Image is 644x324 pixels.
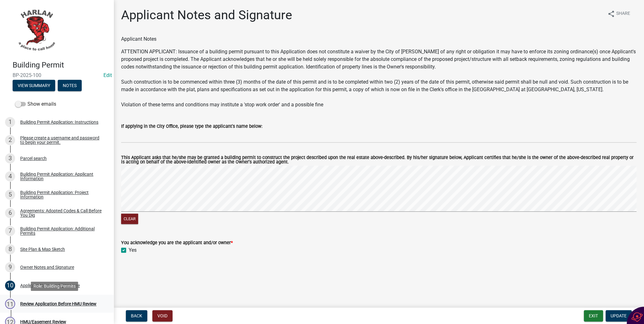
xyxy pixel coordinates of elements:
[129,246,137,254] label: Yes
[5,280,15,291] div: 10
[20,156,47,161] div: Parcel search
[58,80,82,91] button: Notes
[13,80,55,91] button: View Summary
[607,10,615,18] i: share
[13,72,101,78] span: BP-2025-100
[131,313,142,318] span: Back
[103,72,112,78] wm-modal-confirm: Edit Application Number
[5,171,15,181] div: 4
[13,61,108,70] h4: Building Permit
[20,265,74,269] div: Owner Notes and Signature
[20,283,80,288] div: Applicant Notes and Signature
[121,214,138,224] button: Clear
[152,310,173,321] button: Void
[20,172,103,181] div: Building Permit Application: Applicant Information
[20,302,97,306] div: Review Application Before HMU Review
[616,10,630,18] span: Share
[5,117,15,127] div: 1
[20,227,103,235] div: Building Permit Application: Additional Permits
[31,281,78,291] div: Role: Building Permits
[121,156,636,165] label: This Applicant asks that he/she may be granted a building permit to construct the project describ...
[20,120,98,124] div: Building Permit Application: Instructions
[5,262,15,272] div: 9
[5,153,15,163] div: 3
[5,226,15,236] div: 7
[15,100,56,108] label: Show emails
[5,135,15,145] div: 2
[13,7,60,54] img: City of Harlan, Iowa
[20,320,66,324] div: HMU/Easement Review
[121,241,233,245] label: You acknowledge you are the applicant and/or owner
[20,136,103,144] div: Please create a username and password to begin your permit.
[121,8,292,23] h1: Applicant Notes and Signature
[121,48,636,109] p: ATTENTION APPLICANT: Issuance of a building permit pursuant to this Application does not constitu...
[584,310,603,321] button: Exit
[126,310,147,321] button: Back
[5,299,15,309] div: 11
[611,313,627,318] span: Update
[121,35,636,43] p: Applicant Notes
[606,310,632,321] button: Update
[103,72,112,78] a: Edit
[602,8,635,20] button: shareShare
[58,83,82,88] wm-modal-confirm: Notes
[20,190,103,199] div: Building Permit Application: Project Information
[20,247,65,251] div: Site Plan & Map Sketch
[121,124,262,129] label: If applying in the City Office, please type the applicant's name below:
[5,208,15,218] div: 6
[5,244,15,254] div: 8
[5,190,15,200] div: 5
[13,83,55,88] wm-modal-confirm: Summary
[20,209,103,217] div: Agreements: Adopted Codes & Call Before You Dig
